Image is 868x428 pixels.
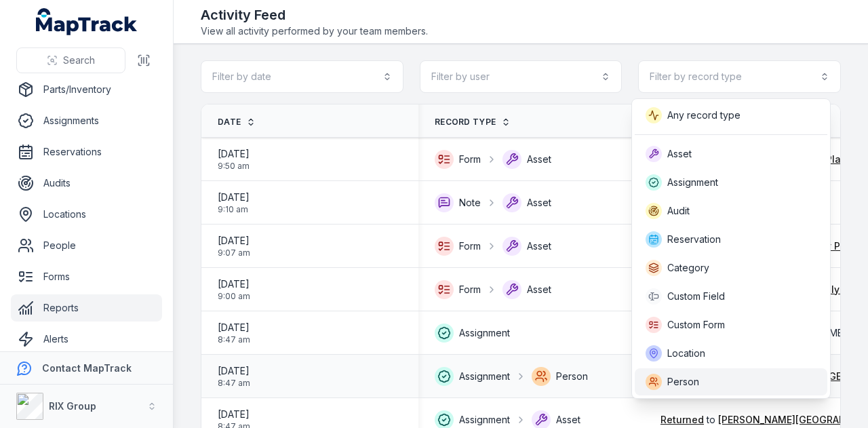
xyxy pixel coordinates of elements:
span: Any record type [667,109,741,122]
span: Reservation [667,233,721,246]
div: Filter by record type [631,98,831,399]
span: Person [667,375,699,389]
span: Custom Form [667,318,725,332]
span: Assignment [667,176,718,189]
span: Custom Field [667,290,725,303]
button: Filter by record type [638,60,841,93]
span: Category [667,261,709,275]
span: Audit [667,204,690,218]
span: Location [667,347,705,360]
span: Asset [667,147,692,161]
